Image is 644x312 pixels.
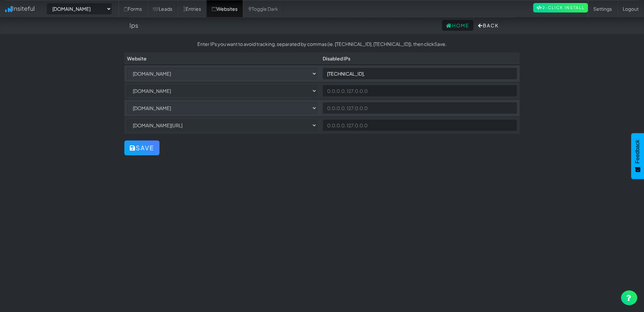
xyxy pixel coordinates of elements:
th: Disabled IPs [320,52,520,65]
a: Save [434,41,445,47]
a: Forms [119,0,147,17]
a: Logout [617,0,644,17]
a: Leads [147,0,178,17]
input: 0.0.0.0, 127.0.0.0 [323,68,517,79]
img: icon.png [5,6,12,12]
button: Save [124,140,159,155]
a: 2-Click Install [533,3,588,12]
button: Back [474,20,503,31]
a: Websites [206,0,243,17]
a: Toggle Dark [243,0,283,17]
span: Feedback [635,140,641,163]
input: 0.0.0.0, 127.0.0.0 [323,120,517,131]
a: Home [442,20,473,31]
a: Settings [588,0,617,17]
input: 0.0.0.0, 127.0.0.0 [323,102,517,114]
h4: Ips [129,22,138,29]
a: Entries [178,0,206,17]
button: Feedback - Show survey [631,133,644,179]
center: Enter IPs you want to avoid tracking, separated by commas (ie. [TECHNICAL_ID], [TECHNICAL_ID]), t... [124,41,520,47]
th: Website [124,52,320,65]
input: 0.0.0.0, 127.0.0.0 [323,85,517,97]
